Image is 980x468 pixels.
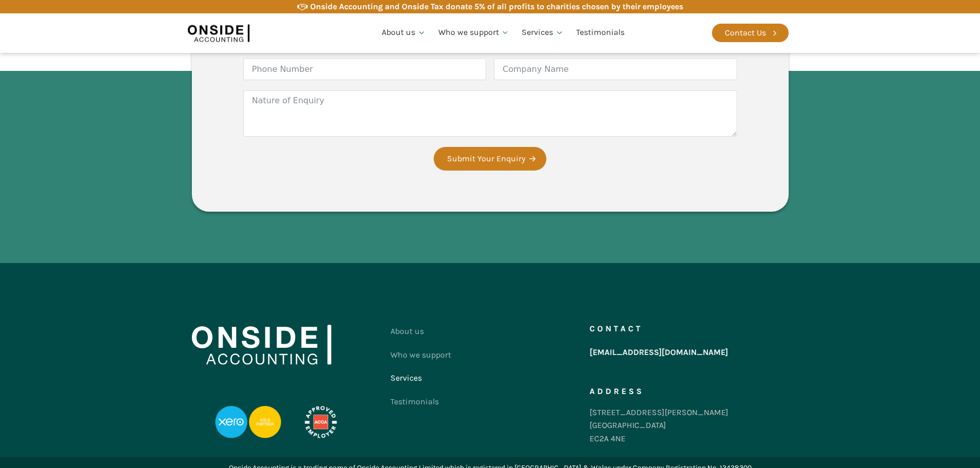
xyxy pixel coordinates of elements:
[243,58,487,80] input: Phone Number
[292,406,349,439] img: APPROVED-EMPLOYER-PROFESSIONAL-DEVELOPMENT-REVERSED_LOGO
[390,390,451,414] a: Testimonials
[432,15,516,50] a: Who we support
[725,26,766,40] div: Contact Us
[376,15,432,50] a: About us
[434,147,546,171] button: Submit Your Enquiry
[494,58,737,80] input: Company Name
[590,387,644,396] h5: Address
[188,21,250,45] img: Onside Accounting
[570,15,631,50] a: Testimonials
[590,343,728,362] a: [EMAIL_ADDRESS][DOMAIN_NAME]
[390,366,451,390] a: Services
[590,325,643,333] h5: Contact
[390,320,451,343] a: About us
[515,15,570,50] a: Services
[243,90,737,137] textarea: Nature of Enquiry
[590,406,728,445] div: [STREET_ADDRESS][PERSON_NAME] [GEOGRAPHIC_DATA] EC2A 4NE
[192,325,331,365] img: Onside Accounting
[390,343,451,367] a: Who we support
[712,24,789,42] a: Contact Us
